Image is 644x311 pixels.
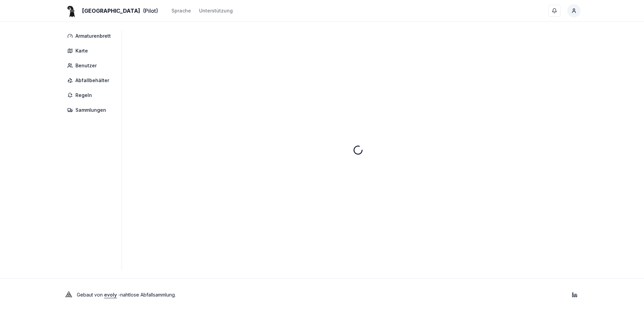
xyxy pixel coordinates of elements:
[171,7,191,15] button: Sprache
[63,74,118,87] a: Abfallbehälter
[75,92,92,99] span: Regeln
[77,290,176,300] p: Gebaut von - nahtlose Abfallsammlung .
[75,47,88,54] span: Karte
[63,289,74,300] img: Evoly Logo
[75,77,109,84] span: Abfallbehälter
[143,7,158,15] span: (Pilot)
[63,104,118,116] a: Sammlungen
[63,60,118,72] a: Benutzer
[171,7,191,14] div: Sprache
[75,62,97,69] span: Benutzer
[75,33,111,39] span: Armaturenbrett
[104,292,117,298] a: evoly
[75,107,106,113] span: Sammlungen
[63,3,79,19] img: Basel Logo
[63,7,158,15] a: [GEOGRAPHIC_DATA](Pilot)
[63,30,118,42] a: Armaturenbrett
[63,45,118,57] a: Karte
[199,7,233,15] a: Unterstützung
[63,89,118,101] a: Regeln
[82,7,140,15] span: [GEOGRAPHIC_DATA]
